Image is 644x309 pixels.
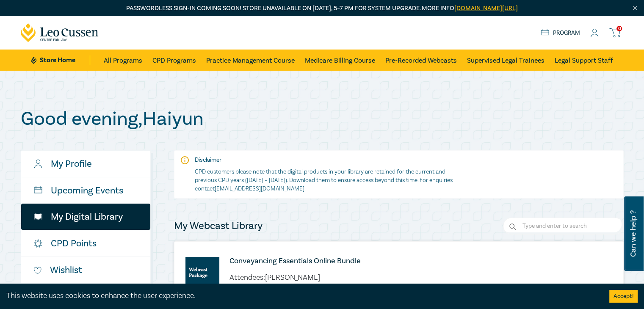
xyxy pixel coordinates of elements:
[21,151,150,177] a: My Profile
[467,50,544,71] a: Supervised Legal Trainees
[185,257,219,291] img: online-intensive-(to-download)
[104,50,142,71] a: All Programs
[195,168,455,193] p: CPD customers please note that the digital products in your library are retained for the current ...
[503,218,624,235] input: Search
[229,257,572,265] a: Conveyancing Essentials Online Bundle
[541,28,580,38] a: Program
[206,50,295,71] a: Practice Management Course
[454,4,518,12] a: [DOMAIN_NAME][URL]
[629,201,637,266] span: Can we help ?
[195,156,221,164] strong: Disclaimer
[229,274,320,281] li: Attendees: [PERSON_NAME]
[21,108,624,130] h1: Good evening , Haiyun
[609,290,638,303] button: Accept cookies
[21,257,150,283] a: Wishlist
[21,177,150,204] a: Upcoming Events
[616,26,622,31] span: 0
[305,50,375,71] a: Medicare Billing Course
[555,50,613,71] a: Legal Support Staff
[21,230,150,257] a: CPD Points
[174,219,263,233] h4: My Webcast Library
[31,55,90,65] a: Store Home
[21,4,624,13] p: Passwordless sign-in coming soon! Store unavailable on [DATE], 5–7 PM for system upgrade. More info
[631,5,638,12] img: Close
[21,204,150,230] a: My Digital Library
[215,185,304,193] a: [EMAIL_ADDRESS][DOMAIN_NAME]
[385,50,457,71] a: Pre-Recorded Webcasts
[6,290,597,301] div: This website uses cookies to enhance the user experience.
[152,50,196,71] a: CPD Programs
